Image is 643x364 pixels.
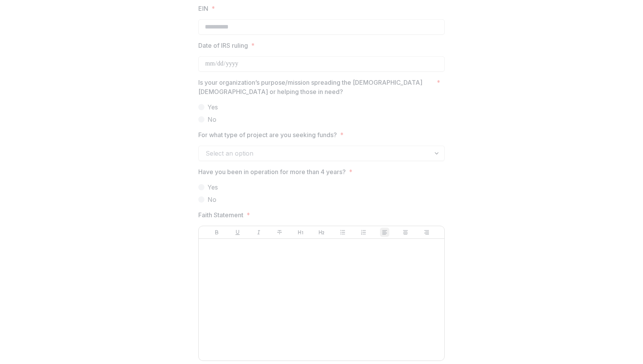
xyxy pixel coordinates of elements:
[380,228,389,237] button: Align Left
[233,228,242,237] button: Underline
[212,228,221,237] button: Bold
[198,130,337,139] p: For what type of project are you seeking funds?
[198,210,243,220] p: Faith Statement
[198,41,248,50] p: Date of IRS ruling
[401,228,410,237] button: Align Center
[296,228,305,237] button: Heading 1
[422,228,431,237] button: Align Right
[208,183,218,192] span: Yes
[317,228,326,237] button: Heading 2
[275,228,284,237] button: Strike
[198,78,434,96] p: Is your organization’s purpose/mission spreading the [DEMOGRAPHIC_DATA] [DEMOGRAPHIC_DATA] or hel...
[338,228,347,237] button: Bullet List
[198,167,346,176] p: Have you been in operation for more than 4 years?
[359,228,368,237] button: Ordered List
[208,102,218,112] span: Yes
[254,228,263,237] button: Italicize
[198,4,208,13] p: EIN
[208,195,216,204] span: No
[208,115,216,124] span: No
